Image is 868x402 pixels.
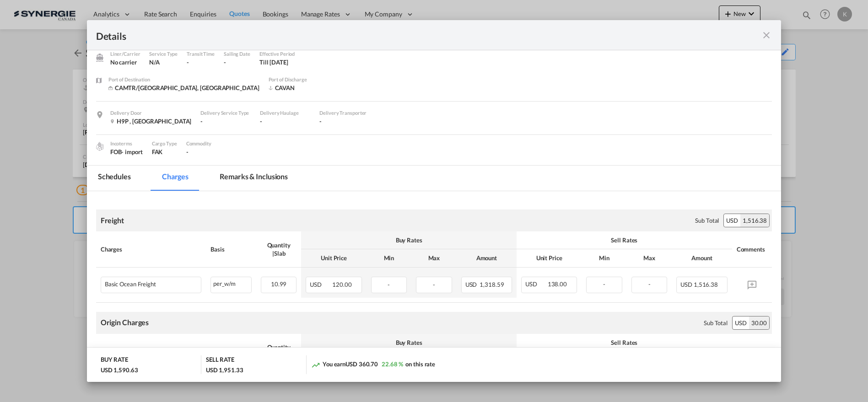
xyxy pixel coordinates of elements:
[521,236,728,244] div: Sell Rates
[695,216,719,225] div: Sub Total
[206,366,243,374] div: USD 1,951.33
[382,360,403,368] span: 22.68 %
[603,280,605,288] span: -
[680,281,692,288] span: USD
[121,148,142,156] div: - import
[648,280,651,288] span: -
[306,236,512,244] div: Buy Rates
[517,249,582,267] th: Unit Price
[110,109,192,117] div: Delivery Door
[749,316,770,329] div: 30.00
[149,50,178,58] div: Service Type
[110,139,143,148] div: Incoterms
[367,249,412,267] th: Min
[101,366,138,374] div: USD 1,590.63
[149,59,160,66] span: N/A
[96,29,705,41] div: Details
[694,281,718,288] span: 1,516.38
[101,355,128,366] div: BUY RATE
[465,281,479,288] span: USD
[332,281,351,288] span: 120.00
[200,117,251,125] div: -
[110,148,143,156] div: FOB
[525,280,546,288] span: USD
[105,281,156,288] div: Basic Ocean Freight
[206,355,234,366] div: SELL RATE
[269,75,342,84] div: Port of Discharge
[457,249,517,267] th: Amount
[261,343,297,359] div: Quantity | Slab
[259,50,295,58] div: Effective Period
[186,139,211,148] div: Commodity
[411,249,457,267] th: Max
[761,30,772,41] md-icon: icon-close fg-AAA8AD m-0 cursor
[345,360,378,368] span: USD 360.70
[101,245,202,253] div: Charges
[101,215,124,225] div: Freight
[301,249,366,267] th: Unit Price
[311,360,320,370] md-icon: icon-trending-up
[224,50,250,58] div: Sailing Date
[210,245,251,253] div: Basis
[211,277,251,289] div: per_w/m
[151,166,199,191] md-tab-item: Charges
[108,75,259,84] div: Port of Destination
[732,231,772,267] th: Comments
[209,166,299,191] md-tab-item: Remarks & Inclusions
[186,148,189,155] span: -
[388,281,390,288] span: -
[433,281,435,288] span: -
[224,58,250,66] div: -
[733,316,749,329] div: USD
[87,20,782,382] md-dialog: Port of Loading ...
[187,58,215,66] div: -
[200,109,251,117] div: Delivery Service Type
[269,84,342,92] div: CAVAN
[521,338,728,347] div: Sell Rates
[271,280,287,288] span: 10.99
[101,317,149,327] div: Origin Charges
[260,117,310,125] div: -
[152,139,177,148] div: Cargo Type
[311,360,435,370] div: You earn on this rate
[732,334,772,370] th: Comments
[110,50,140,58] div: Liner/Carrier
[152,148,177,156] div: FAK
[110,58,140,66] div: No carrier
[627,249,672,267] th: Max
[306,338,512,347] div: Buy Rates
[95,141,105,151] img: cargo.png
[740,214,769,227] div: 1,516.38
[319,117,370,125] div: -
[260,109,310,117] div: Delivery Haulage
[672,249,732,267] th: Amount
[87,166,142,191] md-tab-item: Schedules
[724,214,740,227] div: USD
[259,58,288,66] div: Till 13 Aug 2025
[110,117,192,125] div: H9P , Canada
[108,84,259,92] div: CAMTR/Montreal, QC
[319,109,370,117] div: Delivery Transporter
[480,281,504,288] span: 1,318.59
[704,319,728,327] div: Sub Total
[261,241,297,257] div: Quantity | Slab
[310,281,331,288] span: USD
[582,249,627,267] th: Min
[87,166,308,191] md-pagination-wrapper: Use the left and right arrow keys to navigate between tabs
[548,280,567,288] span: 138.00
[187,50,215,58] div: Transit Time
